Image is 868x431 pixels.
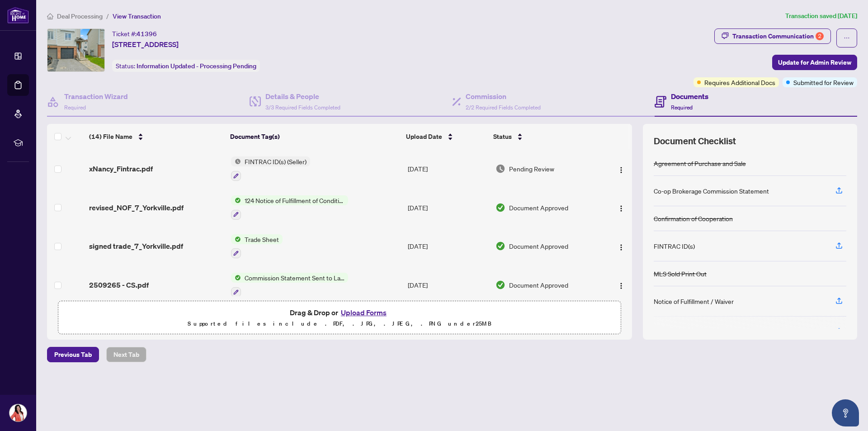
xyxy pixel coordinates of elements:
span: home [47,13,53,19]
span: Deal Processing [57,12,103,20]
div: Ticket #: [112,28,157,39]
div: MLS Sold Print Out [654,269,707,279]
button: Status IconFINTRAC ID(s) (Seller) [231,156,310,181]
span: View Transaction [113,12,161,20]
h4: Details & People [265,91,340,102]
img: Profile Icon [9,404,27,422]
img: Document Status [495,164,505,174]
article: Transaction saved [DATE] [785,11,857,21]
span: Document Approved [509,241,568,251]
h4: Commission [466,91,541,102]
span: (14) File Name [89,132,132,142]
span: signed trade_7_Yorkville.pdf [89,241,183,251]
button: Status IconTrade Sheet [231,234,283,259]
span: Document Checklist [654,135,736,147]
span: Document Approved [509,203,568,213]
img: logo [7,7,29,24]
span: Previous Tab [54,347,92,362]
span: 41396 [137,30,157,38]
h4: Documents [671,91,708,102]
span: Required [64,104,86,111]
button: Status Icon124 Notice of Fulfillment of Condition(s) - Agreement of Purchase and Sale [231,195,348,220]
button: Next Tab [106,347,146,362]
div: FINTRAC ID(s) [654,241,695,251]
span: Commission Statement Sent to Lawyer [241,273,348,283]
span: Required [671,104,693,111]
span: Upload Date [406,132,442,142]
th: Document Tag(s) [226,124,403,149]
td: [DATE] [404,188,492,227]
span: Pending Review [509,164,554,174]
span: Status [493,132,512,142]
div: Status: [112,60,260,72]
th: (14) File Name [85,124,226,149]
button: Previous Tab [47,347,99,362]
span: xNancy_Fintrac.pdf [89,163,153,174]
img: Document Status [495,241,505,251]
span: Requires Additional Docs [704,77,775,87]
button: Status IconCommission Statement Sent to Lawyer [231,273,348,297]
img: Logo [618,166,625,174]
span: revised_NOF_7_Yorkville.pdf [89,202,184,213]
img: Document Status [495,203,505,213]
span: Update for Admin Review [778,55,851,70]
img: Logo [618,205,625,212]
button: Logo [614,200,628,215]
span: 124 Notice of Fulfillment of Condition(s) - Agreement of Purchase and Sale [241,195,348,205]
button: Update for Admin Review [772,55,857,70]
div: Agreement of Purchase and Sale [654,158,746,168]
td: [DATE] [404,227,492,266]
img: Logo [618,244,625,251]
li: / [106,11,109,21]
div: Confirmation of Cooperation [654,213,733,223]
div: Transaction Communication [732,29,824,43]
div: Notice of Fulfillment / Waiver [654,296,734,306]
span: ellipsis [844,35,850,41]
span: Document Approved [509,280,568,290]
img: IMG-X12217640_1.jpg [47,29,104,71]
button: Logo [614,278,628,292]
th: Status [490,124,599,149]
td: [DATE] [404,265,492,304]
img: Status Icon [231,156,241,166]
p: Supported files include .PDF, .JPG, .JPEG, .PNG under 25 MB [64,318,615,329]
span: 2/2 Required Fields Completed [466,104,541,111]
span: Information Updated - Processing Pending [137,62,256,70]
th: Upload Date [402,124,490,149]
span: Drag & Drop orUpload FormsSupported files include .PDF, .JPG, .JPEG, .PNG under25MB [58,301,621,335]
span: 3/3 Required Fields Completed [265,104,340,111]
img: Status Icon [231,273,241,283]
img: Status Icon [231,234,241,244]
img: Document Status [495,280,505,290]
div: 2 [816,32,824,40]
button: Open asap [832,399,859,426]
span: Drag & Drop or [290,307,389,318]
span: [STREET_ADDRESS] [112,39,179,50]
td: [DATE] [404,149,492,188]
button: Logo [614,161,628,176]
button: Transaction Communication2 [714,28,831,44]
button: Upload Forms [338,307,389,318]
img: Status Icon [231,195,241,205]
img: Logo [618,282,625,289]
span: Submitted for Review [793,77,854,87]
span: FINTRAC ID(s) (Seller) [241,156,310,166]
button: Logo [614,239,628,253]
span: Trade Sheet [241,234,283,244]
div: Co-op Brokerage Commission Statement [654,186,769,196]
span: 2509265 - CS.pdf [89,279,149,290]
h4: Transaction Wizard [64,91,128,102]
